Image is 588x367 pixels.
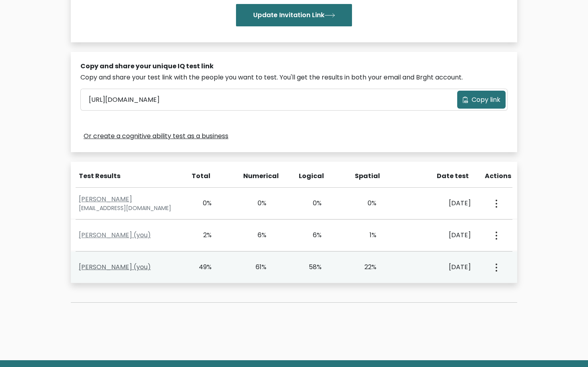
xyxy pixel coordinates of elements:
[409,230,471,240] div: [DATE]
[244,198,267,208] div: 0%
[355,171,378,181] div: Spatial
[189,262,212,272] div: 49%
[79,204,179,212] div: [EMAIL_ADDRESS][DOMAIN_NAME]
[244,230,267,240] div: 6%
[189,230,212,240] div: 2%
[236,4,352,26] button: Update Invitation Link
[354,262,377,272] div: 22%
[410,171,475,181] div: Date test
[354,198,377,208] div: 0%
[84,131,228,141] a: Or create a cognitive ability test as a business
[79,230,151,240] a: [PERSON_NAME] (you)
[457,91,506,109] button: Copy link
[472,95,500,105] span: Copy link
[80,73,508,82] div: Copy and share your test link with the people you want to test. You'll get the results in both yo...
[409,262,471,272] div: [DATE]
[79,194,132,204] a: [PERSON_NAME]
[243,171,266,181] div: Numerical
[189,198,212,208] div: 0%
[299,198,322,208] div: 0%
[485,171,512,181] div: Actions
[299,262,322,272] div: 58%
[409,198,471,208] div: [DATE]
[354,230,377,240] div: 1%
[187,171,210,181] div: Total
[299,171,322,181] div: Logical
[299,230,322,240] div: 6%
[79,171,178,181] div: Test Results
[79,262,151,272] a: [PERSON_NAME] (you)
[80,61,508,71] div: Copy and share your unique IQ test link
[244,262,267,272] div: 61%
